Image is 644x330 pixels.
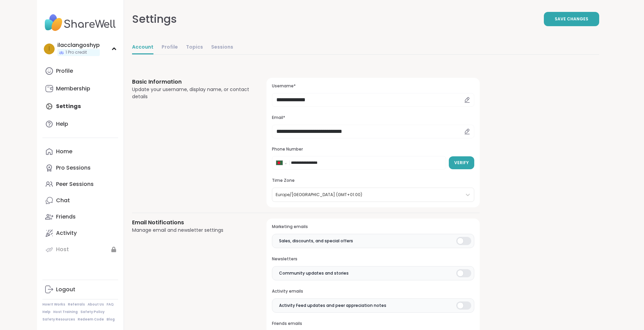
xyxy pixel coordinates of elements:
div: Help [56,120,68,128]
div: Membership [56,85,90,92]
div: Logout [56,286,75,293]
a: Profile [42,63,118,79]
a: How It Works [42,302,65,307]
button: Save Changes [544,12,599,26]
a: Sessions [211,41,233,54]
span: Save Changes [555,16,588,22]
a: Host [42,241,118,258]
span: i [49,45,50,53]
a: Safety Resources [42,317,75,322]
a: Logout [42,281,118,298]
div: Activity [56,229,77,237]
a: Account [132,41,153,54]
a: FAQ [107,302,114,307]
a: Pro Sessions [42,160,118,176]
button: Verify [449,156,474,169]
span: Community updates and stories [279,270,349,276]
div: Home [56,148,72,155]
a: Blog [107,317,115,322]
a: Peer Sessions [42,176,118,192]
div: Profile [56,67,73,75]
a: Friends [42,209,118,225]
div: Peer Sessions [56,180,94,188]
a: Safety Policy [80,310,105,314]
a: Topics [186,41,203,54]
h3: Newsletters [272,256,474,262]
h3: Friends emails [272,321,474,327]
div: Chat [56,197,70,204]
span: Sales, discounts, and special offers [279,238,353,244]
a: Help [42,310,51,314]
h3: Phone Number [272,146,474,152]
div: Update your username, display name, or contact details [132,86,251,100]
h3: Email Notifications [132,219,251,227]
a: Home [42,143,118,160]
div: Pro Sessions [56,164,91,172]
div: Host [56,246,69,253]
span: Activity Feed updates and peer appreciation notes [279,302,386,309]
span: Verify [454,160,469,166]
a: Membership [42,81,118,97]
div: Friends [56,213,76,221]
a: Redeem Code [78,317,104,322]
div: Manage email and newsletter settings [132,227,251,234]
h3: Basic Information [132,78,251,86]
h3: Activity emails [272,289,474,294]
img: ShareWell Nav Logo [42,11,118,35]
a: Referrals [68,302,85,307]
a: Host Training [53,310,78,314]
a: Help [42,116,118,132]
h3: Time Zone [272,178,474,184]
a: Profile [162,41,178,54]
a: Chat [42,192,118,209]
h3: Marketing emails [272,224,474,230]
div: ilacclangoshyp [57,41,100,49]
div: Settings [132,11,177,27]
span: 1 Pro credit [66,50,87,55]
h3: Username* [272,83,474,89]
a: About Us [88,302,104,307]
h3: Email* [272,115,474,121]
a: Activity [42,225,118,241]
